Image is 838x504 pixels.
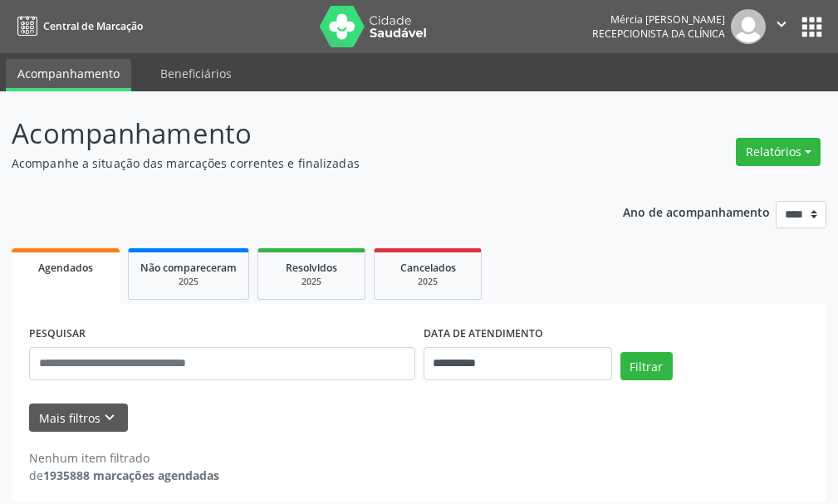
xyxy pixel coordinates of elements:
button: Mais filtroskeyboard_arrow_down [29,404,128,433]
i:  [772,15,791,33]
label: DATA DE ATENDIMENTO [424,321,543,347]
div: Mércia [PERSON_NAME] [592,12,725,27]
span: Não compareceram [140,261,237,275]
label: PESQUISAR [29,321,86,347]
button: Relatórios [736,138,821,166]
button: apps [797,12,826,42]
a: Acompanhamento [6,59,131,91]
i: keyboard_arrow_down [100,409,119,427]
p: Acompanhe a situação das marcações correntes e finalizadas [12,154,582,172]
span: Central de Marcação [43,19,143,33]
div: 2025 [270,276,353,288]
a: Beneficiários [149,59,243,88]
button: Filtrar [620,352,673,380]
button:  [766,9,797,44]
span: Resolvidos [286,261,337,275]
div: Nenhum item filtrado [29,449,219,467]
span: Agendados [38,261,93,275]
p: Ano de acompanhamento [623,201,770,222]
span: Recepcionista da clínica [592,27,725,41]
div: 2025 [140,276,237,288]
a: Central de Marcação [12,12,143,40]
span: Cancelados [400,261,456,275]
div: de [29,467,219,484]
img: img [731,9,766,44]
div: 2025 [386,276,469,288]
p: Acompanhamento [12,113,582,154]
strong: 1935888 marcações agendadas [43,467,219,483]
